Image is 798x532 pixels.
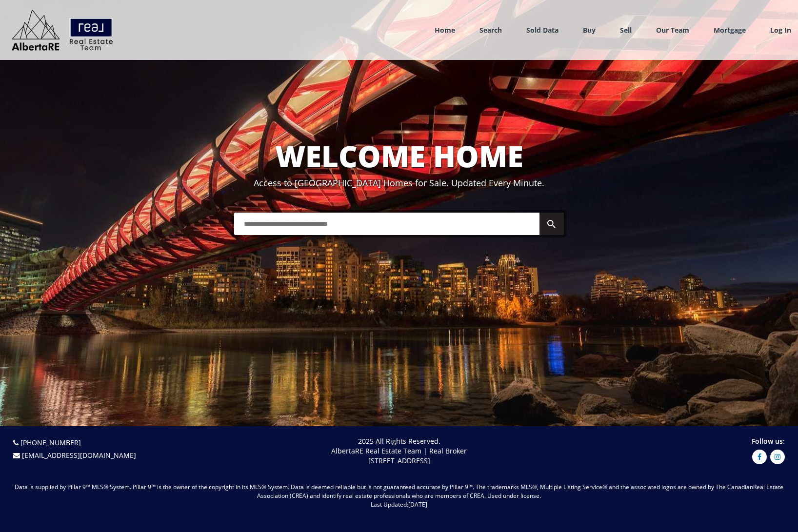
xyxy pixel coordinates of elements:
[7,7,118,53] img: Logo
[714,25,746,35] a: Mortgage
[208,436,590,466] p: 2025 All Rights Reserved. AlbertaRE Real Estate Team | Real Broker
[526,25,559,35] a: Sold Data
[408,500,427,509] span: [DATE]
[770,25,791,35] a: Log In
[656,25,689,35] a: Our Team
[368,456,430,465] span: [STREET_ADDRESS]
[583,25,596,35] a: Buy
[620,25,632,35] a: Sell
[10,500,788,509] p: Last Updated:
[479,25,502,35] a: Search
[20,438,81,447] a: [PHONE_NUMBER]
[435,25,455,35] a: Home
[752,436,785,446] span: Follow us:
[22,451,136,460] a: [EMAIL_ADDRESS][DOMAIN_NAME]
[257,483,783,500] span: Real Estate Association (CREA) and identify real estate professionals who are members of CREA. Us...
[254,177,544,189] span: Access to [GEOGRAPHIC_DATA] Homes for Sale. Updated Every Minute.
[2,140,796,172] h1: WELCOME HOME
[15,483,753,491] span: Data is supplied by Pillar 9™ MLS® System. Pillar 9™ is the owner of the copyright in its MLS® Sy...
